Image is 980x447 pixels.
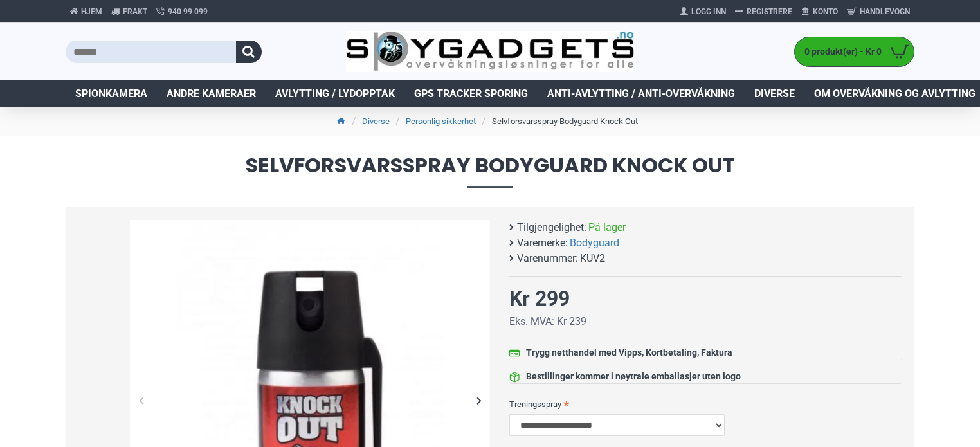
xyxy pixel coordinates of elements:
a: Konto [797,1,842,22]
span: Selvforsvarsspray Bodyguard Knock Out [66,155,914,188]
div: Next slide [467,389,490,412]
a: Anti-avlytting / Anti-overvåkning [538,80,745,107]
span: KUV2 [580,251,605,266]
span: Andre kameraer [167,86,256,102]
b: Tilgjengelighet: [517,220,586,235]
span: Hjem [81,6,102,17]
b: Varenummer: [517,251,578,266]
a: Registrere [730,1,797,22]
span: Om overvåkning og avlytting [814,86,975,102]
span: På lager [588,220,626,235]
span: Anti-avlytting / Anti-overvåkning [547,86,735,102]
span: Handlevogn [860,6,910,17]
span: Diverse [754,86,795,102]
span: 940 99 099 [168,6,208,17]
div: Bestillinger kommer i nøytrale emballasjer uten logo [526,370,741,383]
span: 0 produkt(er) - Kr 0 [795,45,885,59]
a: Personlig sikkerhet [406,115,476,128]
span: Frakt [123,6,147,17]
a: Diverse [362,115,390,128]
div: Trygg netthandel med Vipps, Kortbetaling, Faktura [526,346,732,360]
span: Spionkamera [75,86,147,102]
div: Previous slide [130,389,152,412]
span: Avlytting / Lydopptak [275,86,395,102]
span: Logg Inn [691,6,726,17]
a: Avlytting / Lydopptak [266,80,404,107]
a: Logg Inn [675,1,730,22]
img: SpyGadgets.no [346,31,635,73]
a: Diverse [745,80,804,107]
div: Kr 299 [509,283,570,314]
a: Bodyguard [570,235,619,251]
a: 0 produkt(er) - Kr 0 [795,37,914,66]
span: Registrere [747,6,792,17]
span: Konto [813,6,838,17]
span: GPS Tracker Sporing [414,86,528,102]
a: Spionkamera [66,80,157,107]
b: Varemerke: [517,235,568,251]
a: Andre kameraer [157,80,266,107]
label: Treningsspray [509,394,902,414]
a: Handlevogn [842,1,914,22]
a: GPS Tracker Sporing [404,80,538,107]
